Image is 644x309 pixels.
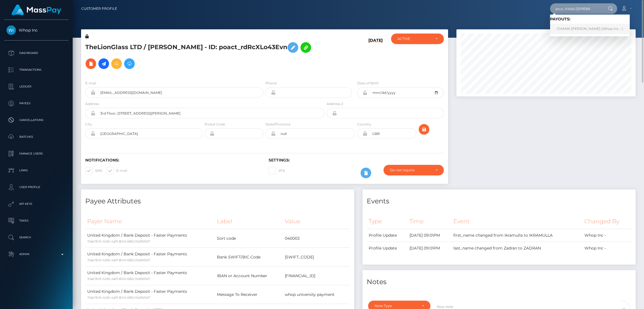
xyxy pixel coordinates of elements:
h4: Events [367,196,631,206]
td: United Kingdom / Bank Deposit - Faster Payments [85,267,215,285]
td: Profile Update [367,242,408,255]
p: Payees [6,99,66,108]
th: Label [215,214,283,229]
small: 72ab7b5f-42d6-4a01-8345-682c35d660d7 [87,277,150,281]
label: SMS [85,167,102,174]
label: Phone [266,81,277,86]
div: Do not require [390,168,431,172]
td: whop university payment [283,285,350,304]
p: API Keys [6,200,66,208]
a: Cancellations [4,113,68,127]
label: State/Province [266,122,290,127]
p: Dashboard [6,49,66,57]
td: United Kingdom / Bank Deposit - Faster Payments [85,285,215,304]
th: Changed By [583,214,631,229]
label: Address [85,101,99,106]
span: Whop Inc [4,28,68,33]
p: Taxes [6,217,66,225]
label: Date of Birth [357,81,379,86]
td: [SWIFT_CODE] [283,248,350,267]
th: Time [408,214,451,229]
th: Event [451,214,583,229]
h5: TheLionGlass LTD / [PERSON_NAME] - ID: poact_rdRcXLo43Evn [85,39,321,72]
p: Links [6,166,66,175]
p: Manage Users [6,149,66,158]
label: Country [357,122,371,127]
img: MassPay Logo [11,4,61,15]
p: Search [6,233,66,242]
h4: Notes [367,277,631,287]
a: API Keys [4,197,68,211]
a: Customer Profile [81,3,117,15]
h6: Notifications: [85,158,260,163]
a: Initiate Payout [98,58,109,69]
a: Taxes [4,214,68,228]
button: Do not require [383,165,444,175]
td: United Kingdom / Bank Deposit - Faster Payments [85,229,215,248]
td: Bank SWIFT/BIC Code [215,248,283,267]
a: Admin [4,247,68,261]
p: User Profile [6,183,66,191]
p: Ledger [6,82,66,91]
label: E-mail [106,167,127,174]
th: Value [283,214,350,229]
label: City [85,122,92,127]
img: Whop Inc [6,25,16,35]
label: Address 2 [327,101,343,106]
a: CHAMA [PERSON_NAME] (Whop Inc - ) [550,24,630,34]
a: Batches [4,130,68,144]
label: Postal Code [205,122,225,127]
p: Admin [6,250,66,258]
td: United Kingdom / Bank Deposit - Faster Payments [85,248,215,267]
div: Note Type [375,304,418,308]
a: Manage Users [4,147,68,161]
small: 72ab7b5f-42d6-4a01-8345-682c35d660d7 [87,296,150,300]
h6: [DATE] [368,38,383,74]
td: first_name changed from Ikramulla to IKRAMULLA [451,229,583,242]
a: Links [4,163,68,177]
a: Ledger [4,80,68,94]
div: ACTIVE [397,37,431,41]
a: Payees [4,96,68,110]
a: Dashboard [4,46,68,60]
small: 72ab7b5f-42d6-4a01-8345-682c35d660d7 [87,258,150,262]
td: [DATE] 09:01PM [408,242,451,255]
td: [DATE] 09:01PM [408,229,451,242]
td: IBAN or Account Number [215,267,283,285]
td: last_name changed from Zadran to ZADRAN [451,242,583,255]
td: 040003 [283,229,350,248]
small: 72ab7b5f-42d6-4a01-8345-682c35d660d7 [87,239,150,243]
label: 2FA [269,167,285,174]
td: [FINANCIAL_ID] [283,267,350,285]
p: Transactions [6,66,66,74]
h4: Payee Attributes [85,196,350,206]
th: Type [367,214,408,229]
td: Whop Inc - [583,242,631,255]
p: Batches [6,133,66,141]
td: Profile Update [367,229,408,242]
h6: Settings: [269,158,444,163]
button: ACTIVE [391,34,444,44]
td: Whop Inc - [583,229,631,242]
a: User Profile [4,180,68,194]
h6: Payouts: [550,17,630,22]
th: Payer Name [85,214,215,229]
input: Search... [550,3,603,14]
td: Message To Receiver [215,285,283,304]
a: Transactions [4,63,68,77]
td: Sort code [215,229,283,248]
p: Cancellations [6,116,66,124]
label: E-mail [85,81,96,86]
a: Search [4,230,68,244]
